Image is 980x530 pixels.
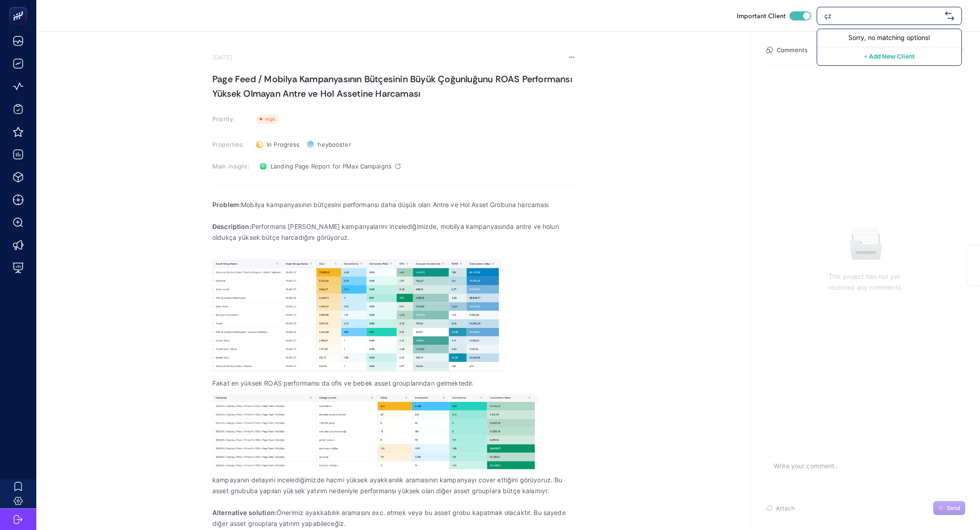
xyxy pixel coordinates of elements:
[777,46,808,54] h4: Comments
[817,29,961,47] div: Sorry, no matching options!
[212,221,575,243] p: Performans [PERSON_NAME] kampanyalarını incelediğimizde, mobilya kampanyasında antre ve holun old...
[212,141,250,148] h3: Properties:
[947,505,960,512] span: Send
[824,11,941,20] input: Koçtaş
[212,54,232,61] time: [DATE]
[212,507,575,529] p: Önerimiz ayakkabılık aramasını exc. etmek veya bu asset grobu kapatmak olacaktır. Bu sayede diğer...
[828,271,903,293] p: This project has not yet received any comments.
[318,141,351,148] span: heybooster
[212,475,575,496] p: kampayanın detayını incelediğimizde hacmi yüksek ayakkanılık aramasının kampanyayı cover ettiğini...
[212,72,575,101] h1: Page Feed / Mobilya Kampanyasının Bütçesinin Büyük Çoğunluğunu ROAS Performansı Yüksek Olmayan An...
[212,394,539,469] img: 1759245465442-image.png
[776,505,795,512] span: Attach
[737,11,786,20] span: Important Client
[212,509,277,516] strong: Alternative solution:
[270,163,392,170] span: Landing Page Report for PMax Campaigns
[212,115,250,123] h3: Priority:
[267,141,299,148] span: In Progress
[212,163,250,170] h3: Main insight:
[212,259,502,372] img: 1759245238246-image.png
[864,52,915,60] span: + Add New Client
[933,501,965,515] button: Send
[256,159,404,173] a: Landing Page Report for PMax Campaigns
[212,199,575,210] p: Mobilya kampanyasının bütçesini performansı daha düşük olan Antre ve Hol Asset Grobuna harcaması
[212,378,575,389] p: Fakat en yüksek ROAS performansı da ofis ve bebek asset grouplarından gelmektedir.
[945,11,954,20] img: svg%3e
[864,51,915,62] button: + Add New Client
[212,223,251,230] strong: Description:
[212,201,241,208] strong: Problem:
